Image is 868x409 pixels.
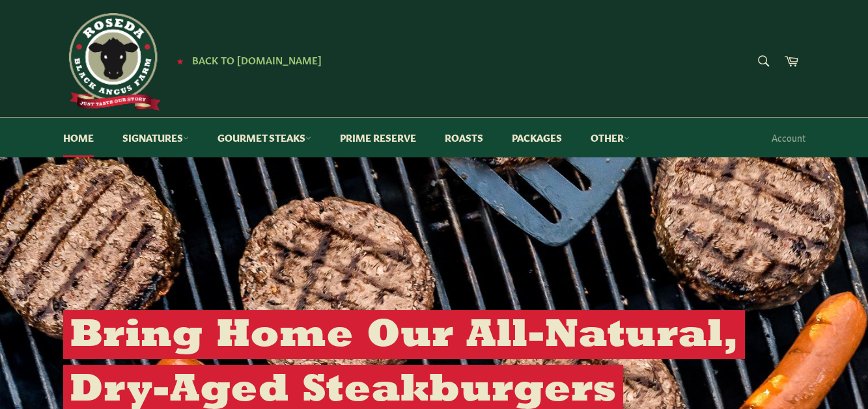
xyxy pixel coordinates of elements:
a: Packages [499,118,575,157]
a: Home [50,118,107,157]
span: Back to [DOMAIN_NAME] [192,53,322,66]
a: Prime Reserve [327,118,429,157]
a: Account [765,118,812,157]
span: ★ [176,55,184,66]
a: Other [578,118,643,157]
a: Gourmet Steaks [204,118,324,157]
a: Roasts [432,118,496,157]
a: Signatures [109,118,202,157]
a: ★ Back to [DOMAIN_NAME] [170,55,322,66]
img: Roseda Beef [63,13,161,111]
